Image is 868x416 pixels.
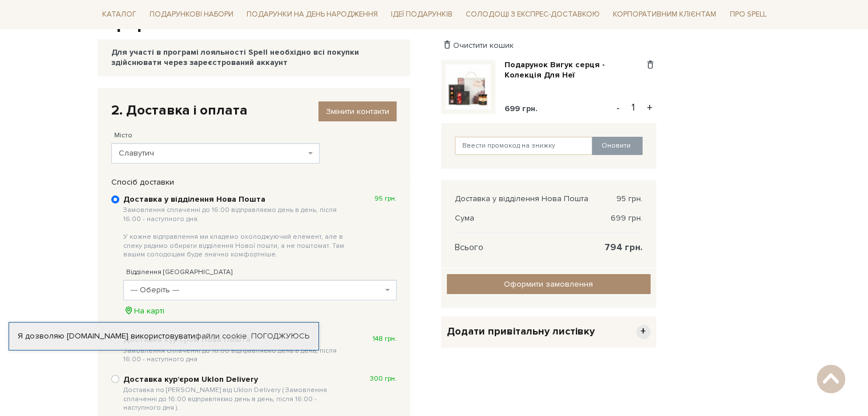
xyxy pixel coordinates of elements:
span: Сума [455,213,474,223]
div: Спосіб доставки [106,177,402,187]
span: 300 грн. [370,374,397,384]
div: Я дозволяю [DOMAIN_NAME] використовувати [9,331,318,341]
span: Каталог [98,6,141,23]
span: 95 грн. [616,194,643,204]
div: 2. Доставка і оплата [111,101,397,119]
span: 95 грн. [374,194,397,203]
a: файли cookie [195,331,247,341]
button: + [643,99,656,116]
a: Погоджуюсь [251,331,309,341]
span: 699 грн. [611,213,643,223]
b: Доставка курʼєром Uklon Delivery [123,374,351,413]
span: Подарунки на День народження [242,6,382,23]
span: Замовлення сплаченні до 16:00 відправляємо день в день, після 16:00 - наступного дня. У кожне від... [123,206,351,259]
b: Доставка у відділення Нова Пошта [123,194,351,259]
span: Славутич [119,148,305,159]
label: Місто [114,130,132,141]
div: Очистити кошик [441,40,656,51]
input: Оформити замовлення [447,274,651,294]
label: Відділення [GEOGRAPHIC_DATA] [126,267,232,278]
span: Додати привітальну листівку [447,325,595,338]
span: Славутич [111,143,320,164]
span: Ідеї подарунків [386,6,457,23]
span: Про Spell [725,6,770,23]
a: Корпоративним клієнтам [608,5,721,24]
input: Ввести промокод на знижку [455,137,593,155]
span: Всього [455,242,483,252]
span: --- Оберіть --- [123,280,397,300]
span: 794 грн. [604,242,643,252]
span: Замовлення сплаченні до 16:00 відправляємо день в день, після 16:00 - наступного дня [123,346,351,364]
span: 148 грн. [373,335,397,344]
span: Подарункові набори [145,6,238,23]
div: На карті [123,306,397,316]
a: Подарунок Вигук серця - Колекція Для Неї [504,60,644,80]
span: + [636,325,651,339]
button: - [612,99,624,116]
span: 699 грн. [504,104,538,113]
span: Доставка у відділення Нова Пошта [455,194,588,204]
span: Змінити контакти [326,107,389,116]
div: Для участі в програмі лояльності Spell необхідно всі покупки здійснювати через зареєстрований акк... [111,47,397,68]
img: Подарунок Вигук серця - Колекція Для Неї [446,64,491,109]
a: Солодощі з експрес-доставкою [461,5,604,24]
span: Доставка по [PERSON_NAME] від Uklon Delivery ( Замовлення сплаченні до 16:00 відправляємо день в ... [123,386,351,413]
button: Оновити [592,137,643,155]
span: --- Оберіть --- [131,284,382,296]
